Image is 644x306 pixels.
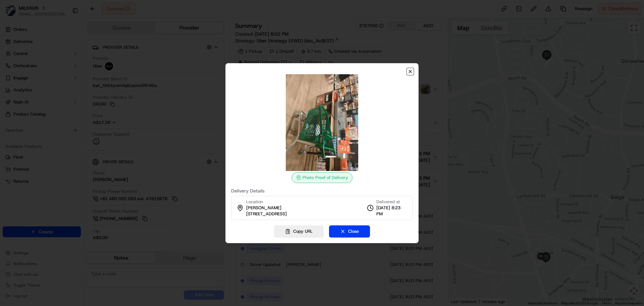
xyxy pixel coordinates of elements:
div: Photo Proof of Delivery [291,172,353,183]
button: Close [329,225,370,237]
span: [PERSON_NAME] [246,205,281,211]
label: Delivery Details [231,188,413,193]
button: Copy URL [274,225,324,237]
span: [STREET_ADDRESS] [246,211,287,217]
span: [DATE] 8:23 PM [376,205,407,217]
span: Delivered at [376,199,407,205]
img: photo_proof_of_delivery image [274,74,370,171]
span: Location [246,199,263,205]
